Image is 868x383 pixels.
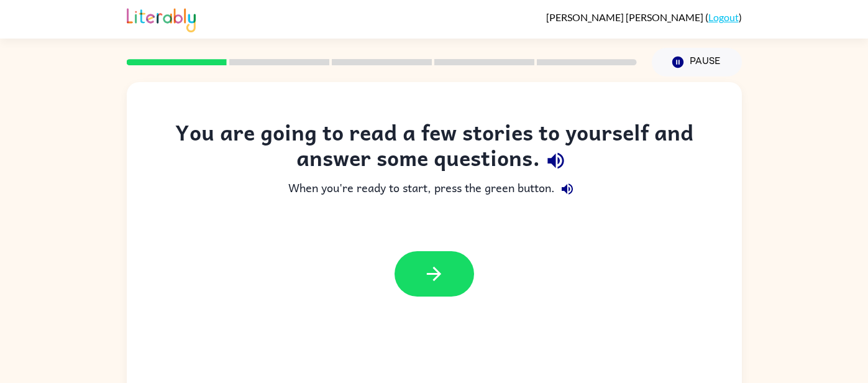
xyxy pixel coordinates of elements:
img: Literably [127,5,196,32]
a: Logout [708,11,739,23]
div: ( ) [546,11,742,23]
span: [PERSON_NAME] [PERSON_NAME] [546,11,705,23]
button: Pause [652,48,742,76]
div: When you're ready to start, press the green button. [152,177,717,201]
div: You are going to read a few stories to yourself and answer some questions. [152,119,717,177]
